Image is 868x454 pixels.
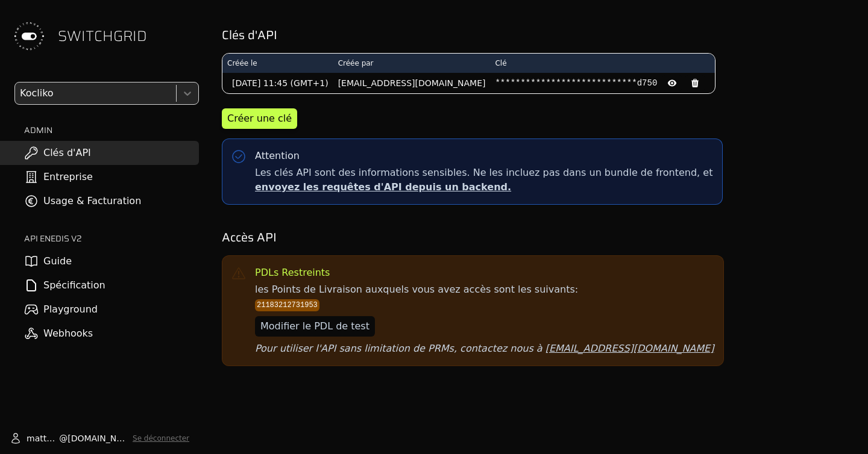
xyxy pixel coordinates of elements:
h2: ADMIN [24,124,199,136]
h2: API ENEDIS v2 [24,232,199,244]
span: @ [59,432,68,444]
th: Créée par [333,54,491,73]
code: 21183212731953 [255,299,319,311]
h2: Accès API [222,229,851,246]
span: Les clés API sont des informations sensibles. Ne les incluez pas dans un bundle de frontend, et [255,166,712,194]
td: [EMAIL_ADDRESS][DOMAIN_NAME] [333,73,491,93]
span: [DOMAIN_NAME] [68,432,128,444]
div: Attention [255,149,300,163]
button: Créer une clé [222,108,297,129]
div: PDLs Restreints [255,266,330,280]
i: Pour utiliser l'API sans limitation de PRMs, contactez nous à [255,343,714,354]
th: Créée le [222,54,333,73]
a: [EMAIL_ADDRESS][DOMAIN_NAME] [546,343,714,354]
button: Se déconnecter [133,434,189,443]
p: envoyez les requêtes d'API depuis un backend. [255,180,712,194]
p: les Points de Livraison auxquels vous avez accès sont les suivants: [255,282,714,356]
div: Modifier le PDL de test [260,319,370,334]
img: Switchgrid Logo [10,17,48,55]
span: SWITCHGRID [58,26,147,46]
h2: Clés d'API [222,26,851,43]
td: [DATE] 11:45 (GMT+1) [222,73,333,93]
span: matthieu [27,432,59,444]
button: Modifier le PDL de test [255,316,375,337]
th: Clé [490,54,715,73]
div: Créer une clé [227,111,292,126]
